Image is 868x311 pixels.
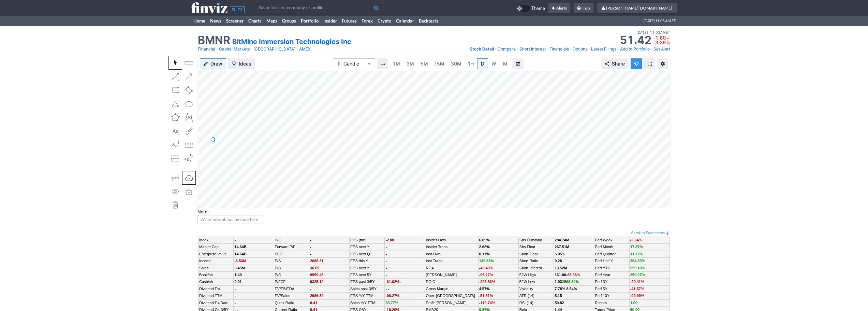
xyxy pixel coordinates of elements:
[274,271,309,278] td: P/C
[479,280,495,284] span: -226.86%
[488,58,499,69] a: W
[250,46,253,53] span: •
[182,56,196,70] button: Measure
[168,83,182,97] button: Rectangle
[310,259,324,263] span: 2686.31
[385,294,399,298] span: -96.27%
[385,238,394,242] span: -2.88
[630,266,645,270] span: 559.18%
[594,251,629,257] td: Perf Quarter
[479,294,493,298] span: -51.81%
[516,46,519,53] span: •
[390,58,403,69] a: 1M
[519,252,538,256] a: Short Float
[350,299,385,306] td: Sales Y/Y TTM
[274,285,309,292] td: EV/EBITDA
[519,266,542,270] a: Short Interest
[503,61,507,67] span: M
[310,252,311,256] b: -
[479,273,493,277] span: -95.27%
[555,287,577,291] small: 7.78% 8.54%
[470,46,494,53] a: Stock Detail
[310,294,324,298] span: 2686.39
[274,279,309,285] td: P/FCF
[425,299,478,306] td: Profit [PERSON_NAME]
[555,273,580,277] b: 161.00
[630,259,645,263] span: 394.39%
[385,259,387,263] b: -
[425,293,478,299] td: Oper. [GEOGRAPHIC_DATA]
[417,58,431,69] a: 5M
[210,60,222,67] span: Draw
[168,56,182,70] button: Mouse
[234,266,245,270] b: 5.45M
[333,58,375,69] button: Chart Type
[168,124,182,138] button: Text
[519,259,538,263] a: Short Ratio
[216,46,218,53] span: •
[168,198,182,212] button: Remove all autosaved drawings
[168,111,182,124] button: Polygon
[234,245,246,249] b: 14.64B
[416,16,441,26] a: Backtests
[182,185,196,198] button: Lock drawings
[407,61,414,67] span: 3M
[591,46,616,53] a: Latest Filings
[339,16,359,26] a: Futures
[182,83,196,97] button: Rotated rectangle
[425,237,478,244] td: Insider Own
[425,271,478,278] td: [PERSON_NAME]
[518,237,554,244] td: Shs Outstand
[168,185,182,198] button: Hide drawings
[653,40,666,45] span: -3.39
[280,16,298,26] a: Groups
[310,273,324,277] span: 9959.46
[228,58,255,69] button: Ideas
[612,60,625,67] span: Share
[479,287,490,291] b: 4.57%
[594,237,629,244] td: Perf Week
[425,244,478,251] td: Insider Trans
[385,273,387,277] b: -
[650,46,653,53] span: •
[385,245,387,249] b: -
[182,171,196,185] button: Drawings Autosave: On
[531,5,545,12] span: Theme
[224,16,246,26] a: Screener
[421,61,428,67] span: 5M
[555,245,569,249] b: 267.51M
[630,301,637,305] span: 1.00
[631,58,642,69] button: Explore new features
[198,35,230,46] h1: BMNR
[198,46,215,53] a: Financial
[343,60,365,67] span: Candle
[232,37,351,46] a: BitMine Immersion Technologies Inc
[597,3,677,14] a: [PERSON_NAME][DOMAIN_NAME]
[630,273,645,277] span: 359.07%
[191,16,208,26] a: Home
[350,271,385,278] td: EPS next 5Y
[198,265,234,271] td: Sales
[594,293,629,299] td: Perf 10Y
[631,231,670,235] a: Scroll to Statements
[630,280,644,284] span: -20.41%
[168,152,182,165] button: Position
[574,3,593,14] a: Help
[555,294,562,298] b: 5.15
[385,287,389,291] small: - -
[359,16,375,26] a: Forex
[208,16,224,26] a: News
[182,97,196,111] button: Ellipse
[546,46,549,53] span: •
[274,244,309,251] td: Forward P/E
[234,287,236,291] b: -
[350,237,385,244] td: EPS (ttm)
[479,301,495,305] span: -119.74%
[253,46,295,53] a: [GEOGRAPHIC_DATA]
[516,5,545,12] a: Theme
[350,265,385,271] td: EPS next Y
[518,244,554,251] td: Shs Float
[310,280,324,284] span: 9325.10
[518,271,554,278] td: 52W High
[234,294,236,298] b: -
